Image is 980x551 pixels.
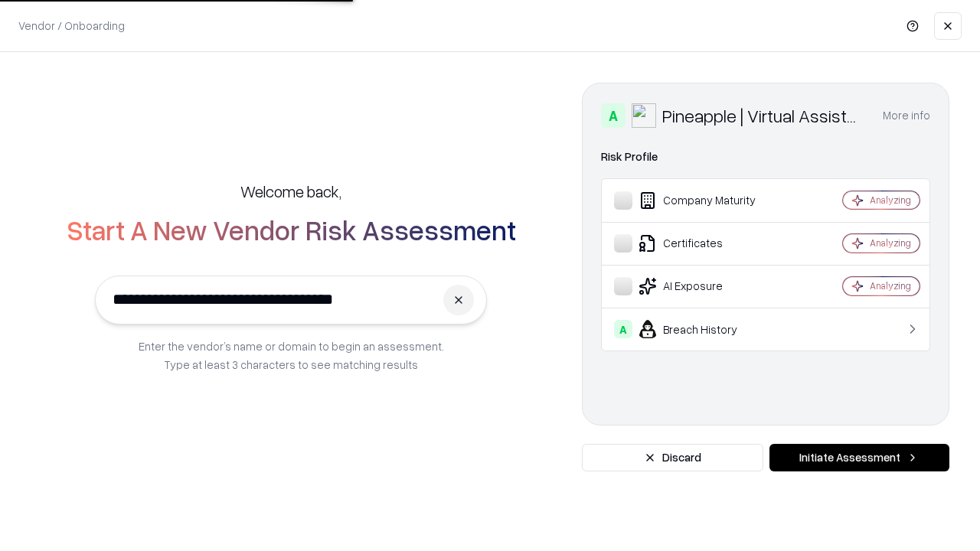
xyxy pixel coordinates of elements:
[601,148,930,166] div: Risk Profile
[614,234,797,253] div: Certificates
[582,444,763,471] button: Discard
[614,320,632,338] div: A
[139,337,444,373] p: Enter the vendor’s name or domain to begin an assessment. Type at least 3 characters to see match...
[614,320,797,338] div: Breach History
[769,444,949,471] button: Initiate Assessment
[601,103,626,128] div: A
[67,214,516,245] h2: Start A New Vendor Risk Assessment
[632,103,656,128] img: Pineapple | Virtual Assistant Agency
[662,103,864,128] div: Pineapple | Virtual Assistant Agency
[883,102,930,129] button: More info
[614,277,797,295] div: AI Exposure
[870,279,911,292] div: Analyzing
[614,191,797,210] div: Company Maturity
[18,18,125,34] p: Vendor / Onboarding
[870,194,911,207] div: Analyzing
[870,236,911,249] div: Analyzing
[240,181,341,202] h5: Welcome back,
